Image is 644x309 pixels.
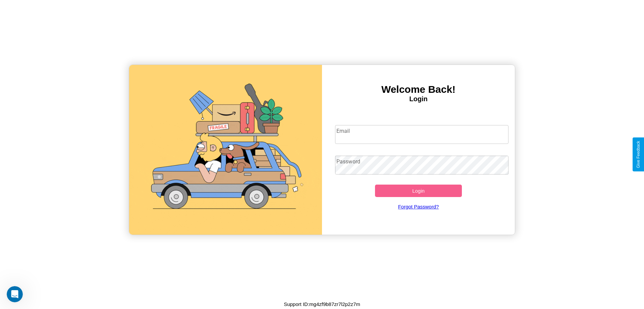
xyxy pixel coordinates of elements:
[129,65,322,235] img: gif
[7,286,23,302] iframe: Intercom live chat
[332,197,505,216] a: Forgot Password?
[284,300,360,309] p: Support ID: mg4zf9b87zr7l2p2z7m
[375,185,462,197] button: Login
[322,84,515,95] h3: Welcome Back!
[636,141,641,168] div: Give Feedback
[322,95,515,103] h4: Login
